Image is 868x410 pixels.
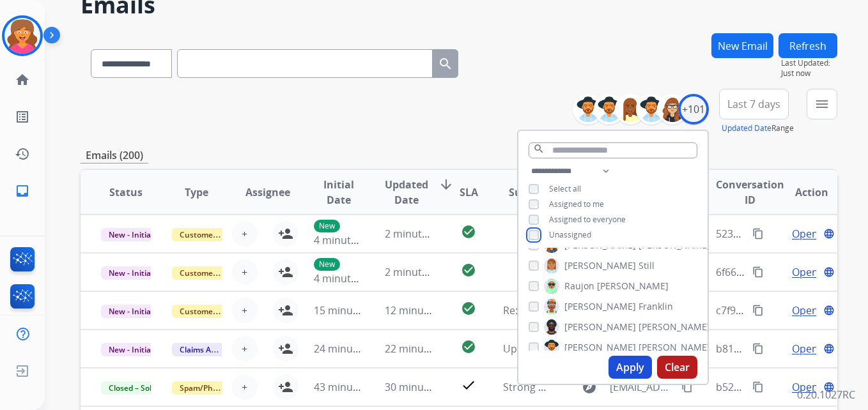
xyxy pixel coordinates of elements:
[823,305,835,316] mat-icon: language
[314,233,382,247] span: 4 minutes ago
[823,228,835,239] mat-icon: language
[101,266,160,280] span: New - Initial
[385,342,459,356] span: 22 minutes ago
[564,300,636,313] span: [PERSON_NAME]
[722,123,794,133] span: Range
[314,380,388,394] span: 43 minutes ago
[314,271,382,285] span: 4 minutes ago
[232,336,258,361] button: +
[814,96,830,112] mat-icon: menu
[385,380,459,394] span: 30 minutes ago
[101,381,172,395] span: Closed – Solved
[314,177,364,208] span: Initial Date
[461,377,476,393] mat-icon: check
[314,220,340,232] p: New
[4,18,40,54] img: avatar
[242,264,247,280] span: +
[461,301,476,316] mat-icon: check_circle
[232,298,258,323] button: +
[678,94,709,125] div: +101
[314,342,388,356] span: 24 minutes ago
[172,343,260,356] span: Claims Adjudication
[232,374,258,400] button: +
[172,305,255,318] span: Customer Support
[797,387,855,402] p: 0.20.1027RC
[792,341,818,356] span: Open
[438,177,454,192] mat-icon: arrow_downward
[766,170,837,215] th: Action
[172,381,243,395] span: Spam/Phishing
[242,226,247,241] span: +
[549,199,604,209] span: Assigned to me
[711,33,773,58] button: New Email
[278,226,293,241] mat-icon: person_add
[278,379,293,395] mat-icon: person_add
[385,265,453,279] span: 2 minutes ago
[533,143,545,155] mat-icon: search
[610,379,674,395] span: [EMAIL_ADDRESS][DOMAIN_NAME]
[608,356,652,379] button: Apply
[582,379,597,395] mat-icon: explore
[564,259,636,272] span: [PERSON_NAME]
[385,303,459,317] span: 12 minutes ago
[823,266,835,278] mat-icon: language
[727,102,780,107] span: Last 7 days
[639,341,710,354] span: [PERSON_NAME]
[639,259,655,272] span: Still
[752,381,764,393] mat-icon: content_copy
[314,303,388,317] span: 15 minutes ago
[564,280,594,292] span: Raujon
[752,266,764,278] mat-icon: content_copy
[101,305,160,318] span: New - Initial
[172,266,255,280] span: Customer Support
[242,341,247,356] span: +
[792,226,818,241] span: Open
[81,148,148,163] p: Emails (200)
[549,214,626,225] span: Assigned to everyone
[549,183,581,194] span: Select all
[278,341,293,356] mat-icon: person_add
[716,177,784,208] span: Conversation ID
[779,33,837,58] button: Refresh
[101,228,160,241] span: New - Initial
[314,258,340,271] p: New
[242,379,247,395] span: +
[245,185,290,200] span: Assignee
[781,58,837,68] span: Last Updated:
[564,341,636,354] span: [PERSON_NAME]
[460,185,478,200] span: SLA
[101,343,160,356] span: New - Initial
[597,280,669,292] span: [PERSON_NAME]
[109,185,143,200] span: Status
[781,68,837,79] span: Just now
[15,183,30,199] mat-icon: inbox
[823,343,835,354] mat-icon: language
[719,89,789,119] button: Last 7 days
[752,228,764,239] mat-icon: content_copy
[564,321,636,333] span: [PERSON_NAME]
[639,321,710,333] span: [PERSON_NAME]
[185,185,208,200] span: Type
[752,305,764,316] mat-icon: content_copy
[15,146,30,162] mat-icon: history
[15,109,30,125] mat-icon: list_alt
[792,379,818,395] span: Open
[278,264,293,280] mat-icon: person_add
[242,303,247,318] span: +
[232,221,258,247] button: +
[503,380,769,394] span: Strong Reputation = Strong Revenue. Let’s Build It Now.
[232,259,258,285] button: +
[752,343,764,354] mat-icon: content_copy
[385,177,428,208] span: Updated Date
[438,56,453,72] mat-icon: search
[503,303,720,317] span: Re: Your repaired product is ready for pickup
[385,227,453,241] span: 2 minutes ago
[278,303,293,318] mat-icon: person_add
[722,123,771,133] button: Updated Date
[461,224,476,239] mat-icon: check_circle
[461,262,476,278] mat-icon: check_circle
[549,229,591,240] span: Unassigned
[461,339,476,354] mat-icon: check_circle
[792,303,818,318] span: Open
[639,300,673,313] span: Franklin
